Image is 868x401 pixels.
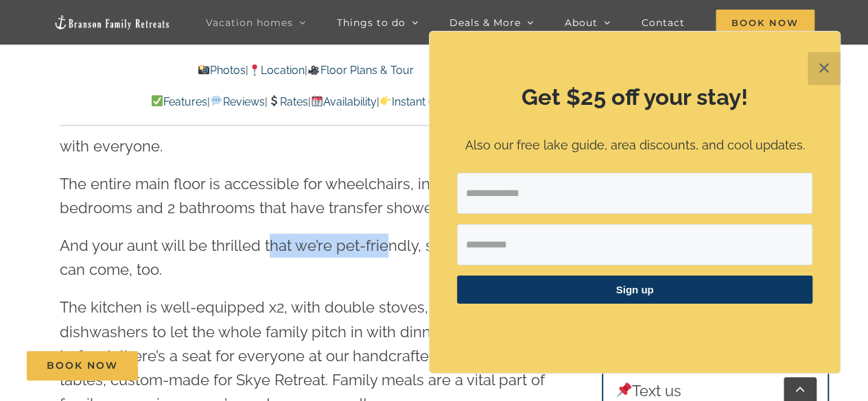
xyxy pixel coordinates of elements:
[449,18,521,27] span: Deals & More
[60,88,527,154] span: Kids can happily retreat to the family room to play pool or watch a movie on the flat-screen. The...
[248,64,305,77] a: Location
[211,95,222,106] img: 💬
[249,64,260,75] img: 📍
[337,18,406,27] span: Things to do
[312,95,322,106] img: 📆
[457,173,812,214] input: Email Address
[457,136,812,156] p: Also our free lake guide, area discounts, and cool updates.
[307,64,413,77] a: Floor Plans & Tour
[60,62,551,80] p: | |
[716,10,814,36] span: Book Now
[60,93,551,111] p: | | | |
[268,95,279,106] img: 💲
[308,64,319,75] img: 🎥
[642,18,685,27] span: Contact
[808,52,841,85] button: Close
[457,224,812,265] input: First Name
[457,82,812,113] h2: Get $25 off your stay!
[60,175,523,217] span: The entire main floor is accessible for wheelchairs, including 2 bedrooms and 2 bathrooms that ha...
[206,18,293,27] span: Vacation homes
[457,321,812,335] p: ​
[198,64,209,75] img: 📸
[47,360,118,372] span: Book Now
[27,351,138,380] a: Book Now
[198,64,246,77] a: Photos
[311,95,377,108] a: Availability
[565,18,598,27] span: About
[151,95,207,108] a: Features
[54,14,170,30] img: Branson Family Retreats Logo
[457,276,812,304] button: Sign up
[268,95,308,108] a: Rates
[380,95,391,106] img: 👉
[379,95,460,108] a: Instant Quote
[60,236,523,278] span: And your aunt will be thrilled that we’re pet-friendly, so her doggie can come, too.
[152,95,163,106] img: ✅
[210,95,264,108] a: Reviews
